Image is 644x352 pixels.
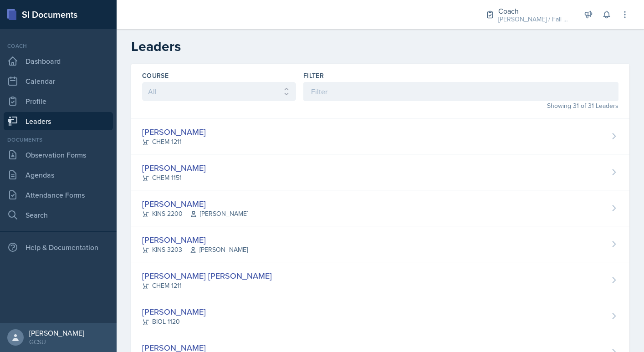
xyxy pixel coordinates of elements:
[498,5,571,16] div: Coach
[131,262,629,298] a: [PERSON_NAME] [PERSON_NAME] CHEM 1211
[142,198,248,210] div: [PERSON_NAME]
[190,209,248,219] span: [PERSON_NAME]
[131,154,629,190] a: [PERSON_NAME] CHEM 1151
[498,15,571,24] div: [PERSON_NAME] / Fall 2025
[4,166,113,184] a: Agendas
[4,146,113,164] a: Observation Forms
[131,226,629,262] a: [PERSON_NAME] KINS 3203[PERSON_NAME]
[4,136,113,144] div: Documents
[142,317,206,326] div: BIOL 1120
[4,238,113,256] div: Help & Documentation
[303,82,618,101] input: Filter
[4,186,113,204] a: Attendance Forms
[142,281,272,291] div: CHEM 1211
[142,245,248,255] div: KINS 3203
[29,337,84,347] div: GCSU
[142,306,206,318] div: [PERSON_NAME]
[4,112,113,130] a: Leaders
[189,245,248,255] span: [PERSON_NAME]
[303,71,324,80] label: Filter
[131,118,629,154] a: [PERSON_NAME] CHEM 1211
[142,137,206,147] div: CHEM 1211
[142,234,248,246] div: [PERSON_NAME]
[4,52,113,70] a: Dashboard
[131,298,629,334] a: [PERSON_NAME] BIOL 1120
[142,270,272,282] div: [PERSON_NAME] [PERSON_NAME]
[142,173,206,183] div: CHEM 1151
[303,101,618,111] div: Showing 31 of 31 Leaders
[131,190,629,226] a: [PERSON_NAME] KINS 2200[PERSON_NAME]
[4,206,113,224] a: Search
[142,162,206,174] div: [PERSON_NAME]
[131,38,629,55] h2: Leaders
[142,71,169,80] label: Course
[4,42,113,50] div: Coach
[4,92,113,110] a: Profile
[29,328,84,337] div: [PERSON_NAME]
[142,209,248,219] div: KINS 2200
[142,126,206,138] div: [PERSON_NAME]
[4,72,113,90] a: Calendar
